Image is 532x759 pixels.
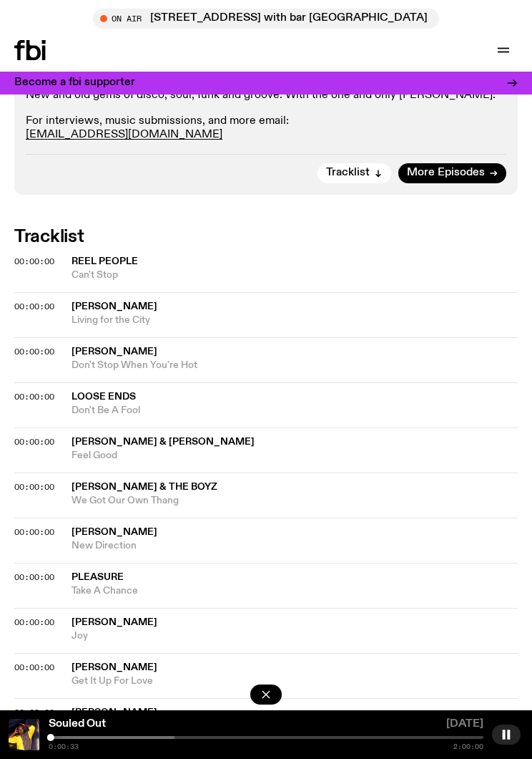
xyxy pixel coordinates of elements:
[72,584,518,598] span: Take A Chance
[72,527,157,537] span: [PERSON_NAME]
[14,436,54,448] span: 00:00:00
[93,9,439,29] button: On Air[STREET_ADDRESS] with bar [GEOGRAPHIC_DATA]
[72,301,157,311] span: [PERSON_NAME]
[26,115,506,142] p: For interviews, music submissions, and more email:
[14,346,54,357] span: 00:00:00
[72,404,518,417] span: Don't Be A Fool
[72,482,217,492] span: [PERSON_NAME] & The Boyz
[72,617,157,627] span: [PERSON_NAME]
[14,258,54,266] button: 00:00:00
[72,707,157,717] span: [PERSON_NAME]
[72,392,136,402] span: Loose Ends
[14,709,54,717] button: 00:00:00
[72,314,518,327] span: Living for the City
[14,229,518,246] h2: Tracklist
[49,718,106,730] a: Souled Out
[398,163,506,183] a: More Episodes
[14,571,54,583] span: 00:00:00
[407,168,485,178] span: More Episodes
[317,163,391,183] button: Tracklist
[72,359,518,372] span: Don't Stop When You're Hot
[453,743,483,750] span: 2:00:00
[72,437,255,447] span: [PERSON_NAME] & [PERSON_NAME]
[14,438,54,446] button: 00:00:00
[14,664,54,672] button: 00:00:00
[72,675,518,688] span: Get It Up For Love
[26,129,222,140] a: [EMAIL_ADDRESS][DOMAIN_NAME]
[14,301,54,312] span: 00:00:00
[14,574,54,581] button: 00:00:00
[446,719,483,733] span: [DATE]
[14,617,54,628] span: 00:00:00
[72,449,518,463] span: Feel Good
[14,619,54,627] button: 00:00:00
[14,483,54,491] button: 00:00:00
[14,391,54,402] span: 00:00:00
[49,743,79,750] span: 0:00:33
[14,481,54,493] span: 00:00:00
[14,707,54,718] span: 00:00:00
[14,662,54,673] span: 00:00:00
[14,348,54,356] button: 00:00:00
[14,77,135,88] h3: Become a fbi supporter
[72,572,124,582] span: Pleasure
[72,539,518,553] span: New Direction
[14,303,54,311] button: 00:00:00
[72,269,518,282] span: Can't Stop
[72,256,138,266] span: Reel People
[72,629,518,643] span: Joy
[14,256,54,267] span: 00:00:00
[14,526,54,538] span: 00:00:00
[14,393,54,401] button: 00:00:00
[72,662,157,672] span: [PERSON_NAME]
[72,347,157,357] span: [PERSON_NAME]
[26,89,506,102] p: New and old gems of disco, soul, funk and groove. With the one and only [PERSON_NAME].
[72,494,518,508] span: We Got Our Own Thang
[326,168,370,178] span: Tracklist
[14,528,54,536] button: 00:00:00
